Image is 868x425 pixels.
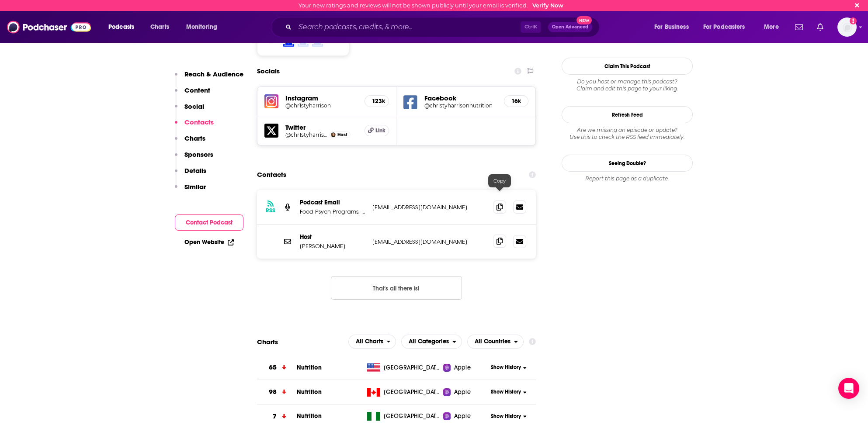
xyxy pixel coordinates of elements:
[184,150,213,159] p: Sponsors
[297,364,321,371] span: Nutrition
[300,233,365,241] p: Host
[300,208,365,215] p: Food Psych Programs, Inc.
[257,356,297,380] a: 65
[562,106,693,123] button: Refresh Feed
[257,63,280,79] h2: Socials
[331,132,336,137] img: Christy Harrison
[424,102,497,109] a: @christyharrisonnutrition
[454,388,471,397] span: Apple
[7,19,91,35] img: Podchaser - Follow, Share and Rate Podcasts
[758,20,790,34] button: open menu
[837,17,857,37] span: Logged in as BretAita
[813,20,827,35] a: Show notifications dropdown
[511,97,521,105] h5: 16k
[285,131,327,138] h5: @chr1styharrison
[372,238,486,245] p: [EMAIL_ADDRESS][DOMAIN_NAME]
[269,387,277,397] h3: 98
[175,86,210,102] button: Content
[488,388,530,396] button: Show History
[698,20,758,34] button: open menu
[443,363,487,372] a: Apple
[299,2,563,9] div: Your new ratings and reviews will not be shown publicly until your email is verified.
[562,175,693,182] div: Report this page as a duplicate.
[279,17,608,37] div: Search podcasts, credits, & more...
[257,380,297,404] a: 98
[467,335,524,349] h2: Countries
[490,388,521,396] span: Show History
[409,339,449,345] span: All Categories
[257,166,286,183] h2: Contacts
[348,335,396,349] h2: Platforms
[175,150,213,166] button: Sponsors
[365,125,389,136] a: Link
[384,388,441,397] span: Canada
[297,388,321,396] a: Nutrition
[285,102,358,109] a: @chr1styharrison
[837,17,857,37] img: User Profile
[488,174,511,187] div: Copy
[285,123,358,131] h5: Twitter
[175,102,204,118] button: Social
[490,364,521,371] span: Show History
[295,20,521,34] input: Search podcasts, credits, & more...
[562,58,693,75] button: Claim This Podcast
[562,78,693,85] span: Do you host or manage this podcast?
[837,17,857,37] button: Show profile menu
[654,21,689,33] span: For Business
[180,20,229,34] button: open menu
[175,70,243,86] button: Reach & Audience
[562,155,693,172] a: Seeing Double?
[838,378,859,399] div: Open Intercom Messenger
[184,86,210,94] p: Content
[372,97,382,105] h5: 123k
[401,335,462,349] h2: Categories
[175,214,243,231] button: Contact Podcast
[521,21,541,33] span: Ctrl K
[297,412,321,420] a: Nutrition
[467,335,524,349] button: open menu
[186,21,217,33] span: Monitoring
[285,94,358,102] h5: Instagram
[184,70,243,78] p: Reach & Audience
[364,388,444,397] a: [GEOGRAPHIC_DATA]
[337,132,347,138] span: Host
[331,276,462,300] button: Nothing here.
[375,127,385,134] span: Link
[184,102,204,111] p: Social
[552,25,588,29] span: Open Advanced
[356,339,383,345] span: All Charts
[364,412,444,421] a: [GEOGRAPHIC_DATA]
[490,413,521,420] span: Show History
[175,118,214,134] button: Contacts
[348,335,396,349] button: open menu
[703,21,745,33] span: For Podcasters
[792,20,806,35] a: Show notifications dropdown
[257,338,278,346] h2: Charts
[184,134,205,142] p: Charts
[532,2,563,9] a: Verify Now
[384,363,441,372] span: United States
[384,412,441,421] span: Nigeria
[454,412,471,421] span: Apple
[184,238,234,246] a: Open Website
[184,166,206,175] p: Details
[184,118,214,126] p: Contacts
[184,183,206,191] p: Similar
[576,16,592,24] span: New
[145,20,174,34] a: Charts
[648,20,700,34] button: open menu
[300,199,365,206] p: Podcast Email
[364,363,444,372] a: [GEOGRAPHIC_DATA]
[475,339,510,345] span: All Countries
[764,21,779,33] span: More
[266,207,275,214] h3: RSS
[108,21,134,33] span: Podcasts
[443,388,487,397] a: Apple
[850,17,857,24] svg: Email not verified
[443,412,487,421] a: Apple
